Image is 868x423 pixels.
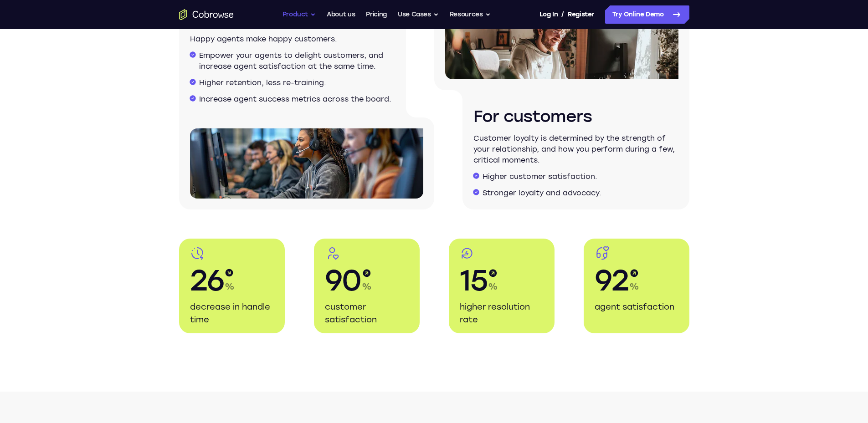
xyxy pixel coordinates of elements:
li: Empower your agents to delight customers, and increase agent satisfaction at the same time. [199,50,395,72]
span: 92 [595,262,629,299]
button: Resources [450,5,491,24]
li: Higher retention, less re-training. [199,77,395,88]
li: Increase agent success metrics across the board. [199,94,395,105]
span: 15 [460,262,488,299]
a: About us [327,5,355,24]
li: Stronger loyalty and advocacy. [483,188,678,199]
a: Register [568,5,594,24]
p: higher resolution rate [460,301,544,326]
button: Use Cases [398,5,439,24]
span: % [488,280,498,293]
p: decrease in handle time [190,301,274,326]
h3: For customers [473,106,678,127]
span: 26 [190,262,224,299]
a: Try Online Demo [605,5,689,24]
span: / [561,9,564,20]
li: Higher customer satisfaction. [483,171,678,182]
span: % [629,280,639,293]
p: Customer loyalty is determined by the strength of your relationship, and how you perform during a... [473,133,678,166]
p: agent satisfaction [595,301,678,313]
span: % [225,280,235,293]
a: Pricing [366,5,387,24]
a: Log In [539,5,558,24]
p: Happy agents make happy customers. [190,34,395,45]
span: 90 [325,262,361,299]
img: Customer support agents with headsets working on computers [190,128,423,199]
a: Go to the home page [179,9,234,20]
img: A person working on a computer [445,2,678,79]
span: % [362,280,372,293]
p: customer satisfaction [325,301,409,326]
button: Product [282,5,316,24]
